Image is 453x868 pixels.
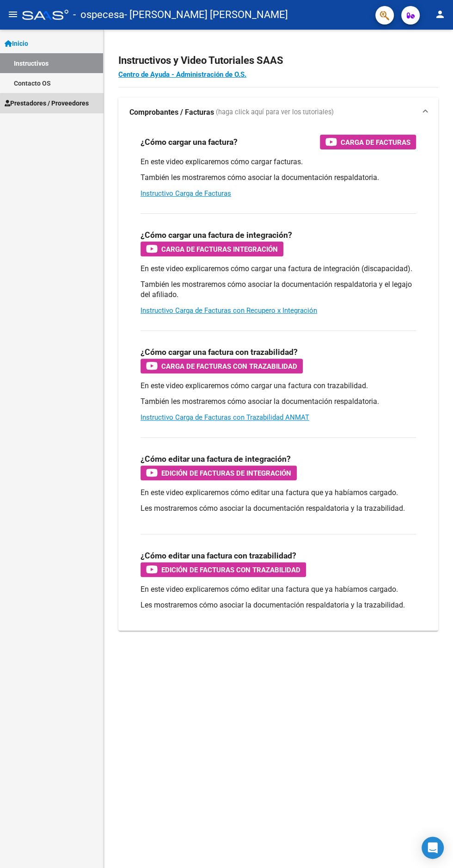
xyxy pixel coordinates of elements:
a: Instructivo Carga de Facturas [141,189,231,198]
h3: ¿Cómo editar una factura con trazabilidad? [141,549,296,562]
div: Open Intercom Messenger [422,837,444,859]
h3: ¿Cómo cargar una factura de integración? [141,229,292,242]
span: (haga click aquí para ver los tutoriales) [216,107,334,118]
span: Edición de Facturas de integración [161,467,291,479]
div: Comprobantes / Facturas (haga click aquí para ver los tutoriales) [118,127,438,631]
p: En este video explicaremos cómo cargar una factura con trazabilidad. [141,381,416,391]
span: Edición de Facturas con Trazabilidad [161,564,300,576]
span: - ospecesa [73,5,124,25]
button: Carga de Facturas Integración [141,242,283,256]
p: También les mostraremos cómo asociar la documentación respaldatoria. [141,173,416,183]
span: Prestadores / Proveedores [5,98,89,108]
h3: ¿Cómo cargar una factura? [141,136,238,149]
mat-icon: menu [7,9,18,20]
button: Edición de Facturas de integración [141,465,297,480]
p: También les mostraremos cómo asociar la documentación respaldatoria. [141,397,416,407]
mat-expansion-panel-header: Comprobantes / Facturas (haga click aquí para ver los tutoriales) [118,98,438,127]
button: Carga de Facturas con Trazabilidad [141,359,303,373]
p: En este video explicaremos cómo cargar una factura de integración (discapacidad). [141,264,416,274]
strong: Comprobantes / Facturas [129,107,214,118]
p: En este video explicaremos cómo editar una factura que ya habíamos cargado. [141,584,416,595]
span: Carga de Facturas con Trazabilidad [161,360,297,372]
span: Carga de Facturas [341,136,410,148]
a: Centro de Ayuda - Administración de O.S. [118,70,246,79]
h3: ¿Cómo cargar una factura con trazabilidad? [141,346,298,359]
p: Les mostraremos cómo asociar la documentación respaldatoria y la trazabilidad. [141,600,416,610]
p: En este video explicaremos cómo cargar facturas. [141,157,416,167]
a: Instructivo Carga de Facturas con Recupero x Integración [141,306,317,315]
h3: ¿Cómo editar una factura de integración? [141,453,291,465]
button: Carga de Facturas [320,135,416,149]
p: En este video explicaremos cómo editar una factura que ya habíamos cargado. [141,488,416,498]
span: Carga de Facturas Integración [161,243,278,255]
mat-icon: person [435,9,446,20]
span: Inicio [5,38,28,49]
span: - [PERSON_NAME] [PERSON_NAME] [124,5,288,25]
p: También les mostraremos cómo asociar la documentación respaldatoria y el legajo del afiliado. [141,279,416,300]
button: Edición de Facturas con Trazabilidad [141,562,306,577]
p: Les mostraremos cómo asociar la documentación respaldatoria y la trazabilidad. [141,503,416,514]
h2: Instructivos y Video Tutoriales SAAS [118,52,438,69]
a: Instructivo Carga de Facturas con Trazabilidad ANMAT [141,413,309,422]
